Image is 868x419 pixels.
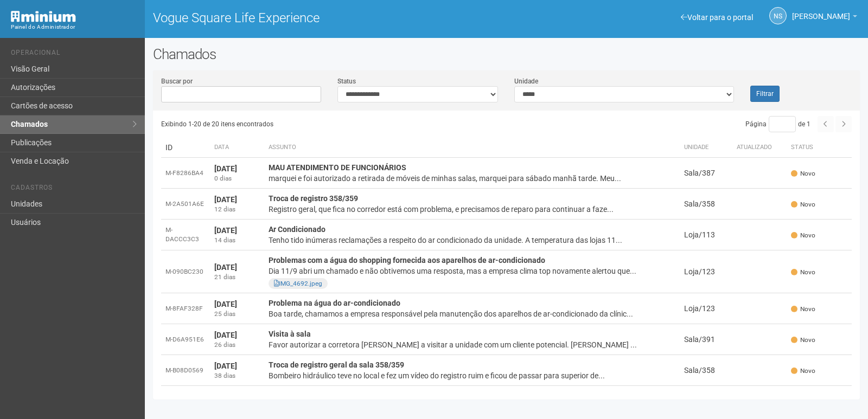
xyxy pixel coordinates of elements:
[680,250,732,293] td: Loja/123
[11,11,76,22] img: Minium
[680,158,732,189] td: Sala/387
[214,300,237,308] strong: [DATE]
[680,324,732,355] td: Sala/391
[214,362,237,370] strong: [DATE]
[161,386,210,415] td: M-59AD0FB1
[214,371,260,381] div: 38 dias
[214,263,237,272] strong: [DATE]
[11,22,137,32] div: Painel do Administrador
[750,86,780,102] button: Filtrar
[791,231,815,240] span: Novo
[269,256,545,265] strong: Problemas com a água do shopping fornecida aos aparelhos de ar-condicionado
[161,250,210,293] td: M-090BC230
[161,293,210,324] td: M-8FAF328F
[161,324,210,355] td: M-D6A951E6
[269,330,311,338] strong: Visita à sala
[745,120,810,128] span: Página de 1
[269,308,675,319] div: Boa tarde, chamamos a empresa responsável pela manutenção dos aparelhos de ar-condicionado da clí...
[787,138,852,158] th: Status
[274,280,322,287] a: IMG_4692.jpeg
[269,173,675,184] div: marquei e foi autorizado a retirada de móveis de minhas salas, marquei para sábado manhã tarde. M...
[161,355,210,386] td: M-B08D0569
[269,266,675,276] div: Dia 11/9 abri um chamado e não obtivemos uma resposta, mas a empresa clima top novamente alertou ...
[269,339,675,350] div: Favor autorizar a corretora [PERSON_NAME] a visitar a unidade com um cliente potencial. [PERSON_N...
[269,360,404,369] strong: Troca de registro geral da sala 358/359
[792,14,857,22] a: [PERSON_NAME]
[791,169,815,178] span: Novo
[791,366,815,376] span: Novo
[514,76,538,86] label: Unidade
[214,174,260,183] div: 0 dias
[791,336,815,345] span: Novo
[791,305,815,314] span: Novo
[269,235,675,246] div: Tenho tido inúmeras reclamações a respeito do ar condicionado da unidade. A temperatura das lojas...
[11,184,137,195] li: Cadastros
[680,138,732,158] th: Unidade
[792,2,850,21] span: Nicolle Silva
[269,370,675,381] div: Bombeiro hidráulico teve no local e fez um vídeo do registro ruim e ficou de passar para superior...
[680,386,732,415] td: Sala/358
[161,158,210,189] td: M-F8286BA4
[264,138,680,158] th: Assunto
[791,200,815,209] span: Novo
[161,189,210,220] td: M-2A501A6E
[161,116,507,132] div: Exibindo 1-20 de 20 itens encontrados
[153,11,499,25] h1: Vogue Square Life Experience
[680,220,732,250] td: Loja/113
[269,194,358,203] strong: Troca de registro 358/359
[214,331,237,339] strong: [DATE]
[769,7,787,24] a: NS
[269,163,406,172] strong: MAU ATENDIMENTO DE FUNCIONÁRIOS
[210,138,264,158] th: Data
[680,355,732,386] td: Sala/358
[214,310,260,319] div: 25 dias
[214,340,260,350] div: 26 dias
[269,204,675,215] div: Registro geral, que fica no corredor está com problema, e precisamos de reparo para continuar a f...
[269,225,325,234] strong: Ar Condicionado
[214,195,237,204] strong: [DATE]
[214,164,237,173] strong: [DATE]
[681,13,753,22] a: Voltar para o portal
[680,293,732,324] td: Loja/123
[732,138,787,158] th: Atualizado
[214,226,237,235] strong: [DATE]
[161,138,210,158] td: ID
[791,268,815,277] span: Novo
[214,205,260,214] div: 12 dias
[680,189,732,220] td: Sala/358
[269,299,400,307] strong: Problema na água do ar-condicionado
[214,236,260,245] div: 14 dias
[337,76,356,86] label: Status
[11,49,137,60] li: Operacional
[161,76,193,86] label: Buscar por
[214,273,260,282] div: 21 dias
[161,220,210,250] td: M-DACCC3C3
[153,46,860,62] h2: Chamados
